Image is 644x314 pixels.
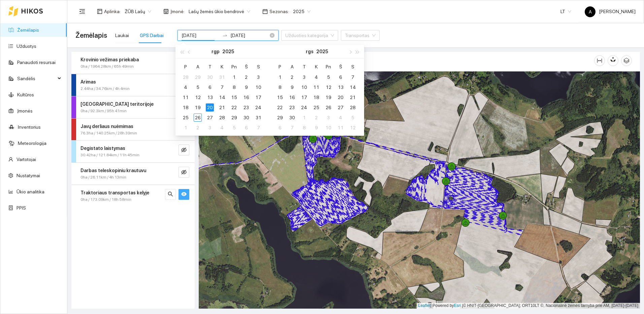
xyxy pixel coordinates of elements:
[80,130,137,136] span: 76.3ha / 140.25km / 28h 39min
[347,102,359,113] td: 2025-09-28
[322,82,334,92] td: 2025-09-12
[75,5,89,18] button: menu-fold
[181,169,187,176] span: eye-invisible
[288,114,296,122] div: 30
[336,73,345,81] div: 6
[334,123,347,133] td: 2025-10-11
[182,114,190,122] div: 25
[324,73,332,81] div: 5
[228,82,240,92] td: 2025-08-08
[194,73,202,81] div: 29
[180,61,192,72] th: P
[17,157,36,162] a: Vartotojai
[80,152,139,158] span: 30.42ha / 121.84km / 11h 45min
[218,114,226,122] div: 28
[182,73,190,81] div: 28
[240,113,252,123] td: 2025-08-30
[240,92,252,102] td: 2025-08-16
[274,123,286,133] td: 2025-10-06
[181,191,187,198] span: eye
[347,92,359,102] td: 2025-09-21
[349,93,357,101] div: 21
[242,93,250,101] div: 16
[242,124,250,132] div: 6
[589,6,592,17] span: A
[104,8,121,15] span: Aplinka :
[334,102,347,113] td: 2025-09-27
[322,92,334,102] td: 2025-09-19
[276,83,284,91] div: 8
[286,92,298,102] td: 2025-09-16
[182,103,190,112] div: 18
[349,83,357,91] div: 14
[204,92,216,102] td: 2025-08-13
[228,113,240,123] td: 2025-08-29
[80,196,131,203] span: 0ha / 173.09km / 18h 58min
[79,8,85,14] span: menu-fold
[165,189,176,200] button: search
[71,185,195,207] div: Traktoriaus transportas kelyje0ha / 173.09km / 18h 58minsearcheye
[336,103,345,112] div: 27
[270,33,275,38] span: close-circle
[254,124,262,132] div: 7
[254,93,262,101] div: 17
[310,82,322,92] td: 2025-09-11
[252,82,264,92] td: 2025-08-10
[298,92,310,102] td: 2025-09-17
[300,83,308,91] div: 10
[324,83,332,91] div: 12
[80,86,130,92] span: 2.44ha / 34.76km / 4h 4min
[80,190,149,195] strong: Traktoriaus transportas kelyje
[334,61,347,72] th: Š
[274,61,286,72] th: P
[182,124,190,132] div: 1
[324,103,332,112] div: 26
[286,82,298,92] td: 2025-09-09
[298,82,310,92] td: 2025-09-10
[334,72,347,82] td: 2025-09-06
[216,72,228,82] td: 2025-07-31
[334,92,347,102] td: 2025-09-20
[334,113,347,123] td: 2025-10-04
[97,9,102,14] span: layout
[300,93,308,101] div: 17
[262,9,268,14] span: calendar
[322,123,334,133] td: 2025-10-10
[194,93,202,101] div: 12
[218,103,226,112] div: 21
[242,114,250,122] div: 30
[300,114,308,122] div: 1
[80,108,127,114] span: 0ha / 92.3km / 95h 41min
[347,123,359,133] td: 2025-10-12
[218,83,226,91] div: 7
[218,93,226,101] div: 14
[179,145,189,155] button: eye-invisible
[276,73,284,81] div: 1
[276,114,284,122] div: 29
[336,124,345,132] div: 11
[594,55,605,66] button: column-width
[347,72,359,82] td: 2025-09-07
[192,61,204,72] th: A
[80,168,146,173] strong: Darbas teleskopiniu krautuvu
[274,102,286,113] td: 2025-09-22
[312,83,320,91] div: 11
[230,114,238,122] div: 29
[180,123,192,133] td: 2025-09-01
[222,45,234,58] button: 2025
[222,33,228,38] span: swap-right
[216,92,228,102] td: 2025-08-14
[310,123,322,133] td: 2025-10-09
[252,123,264,133] td: 2025-09-07
[71,119,195,140] div: Javų derliaus nuėmimas76.3ha / 140.25km / 28h 39mineye-invisible
[312,124,320,132] div: 9
[288,103,296,112] div: 23
[194,103,202,112] div: 19
[324,124,332,132] div: 10
[594,58,605,63] span: column-width
[240,82,252,92] td: 2025-08-09
[254,103,262,112] div: 24
[71,52,195,74] div: Krovinio vežimas priekaba0ha / 1964.28km / 65h 49mineye-invisible
[347,61,359,72] th: S
[180,92,192,102] td: 2025-08-11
